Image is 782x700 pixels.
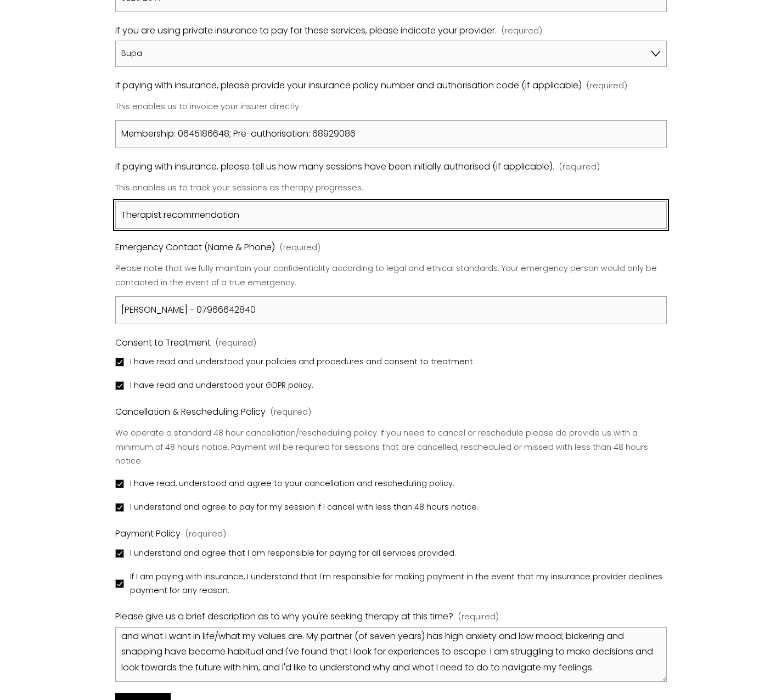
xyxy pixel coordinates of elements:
p: This enables us to track your sessions as therapy progresses. [115,177,667,199]
input: I have read, understood and agree to your cancellation and rescheduling policy. [115,479,124,488]
input: If I am paying with insurance, I understand that I'm responsible for making payment in the event ... [115,579,124,588]
span: Cancellation & Rescheduling Policy [115,404,266,420]
span: Please give us a brief description as to why you're seeking therapy at this time? [115,609,453,625]
span: (required) [559,160,600,174]
span: If paying with insurance, please tell us how many sessions have been initially authorised (if app... [115,159,554,175]
span: (required) [502,24,542,38]
input: I understand and agree that I am responsible for paying for all services provided. [115,549,124,558]
span: (required) [271,405,311,420]
p: This enables us to invoice your insurer directly. [115,96,667,118]
p: We operate a standard 48 hour cancellation/rescheduling policy. If you need to cancel or reschedu... [115,422,667,472]
textarea: I've been feeling quite de-motivated, low and struggling with apathy in my relationship as well a... [115,627,667,682]
span: If you are using private insurance to pay for these services, please indicate your provider. [115,23,497,39]
select: If you are using private insurance to pay for these services, please indicate your provider. [115,41,667,67]
span: (required) [587,79,627,93]
span: I have read and understood your policies and procedures and consent to treatment. [130,355,474,369]
span: (required) [280,241,320,255]
span: If paying with insurance, please provide your insurance policy number and authorisation code (if ... [115,78,582,94]
span: Consent to Treatment [115,335,211,351]
span: Emergency Contact (Name & Phone) [115,240,275,256]
input: I have read and understood your GDPR policy. [115,381,124,390]
span: (required) [216,336,256,351]
span: (required) [185,527,226,541]
p: Please note that we fully maintain your confidentiality according to legal and ethical standards.... [115,258,667,294]
input: I understand and agree to pay for my session if I cancel with less than 48 hours notice. [115,503,124,512]
span: (required) [458,610,499,624]
span: I have read, understood and agree to your cancellation and rescheduling policy. [130,477,454,491]
span: I have read and understood your GDPR policy. [130,379,313,393]
span: If I am paying with insurance, I understand that I'm responsible for making payment in the event ... [130,570,665,598]
input: I have read and understood your policies and procedures and consent to treatment. [115,358,124,366]
span: I understand and agree that I am responsible for paying for all services provided. [130,546,455,561]
span: Payment Policy [115,526,181,542]
span: I understand and agree to pay for my session if I cancel with less than 48 hours notice. [130,500,478,515]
